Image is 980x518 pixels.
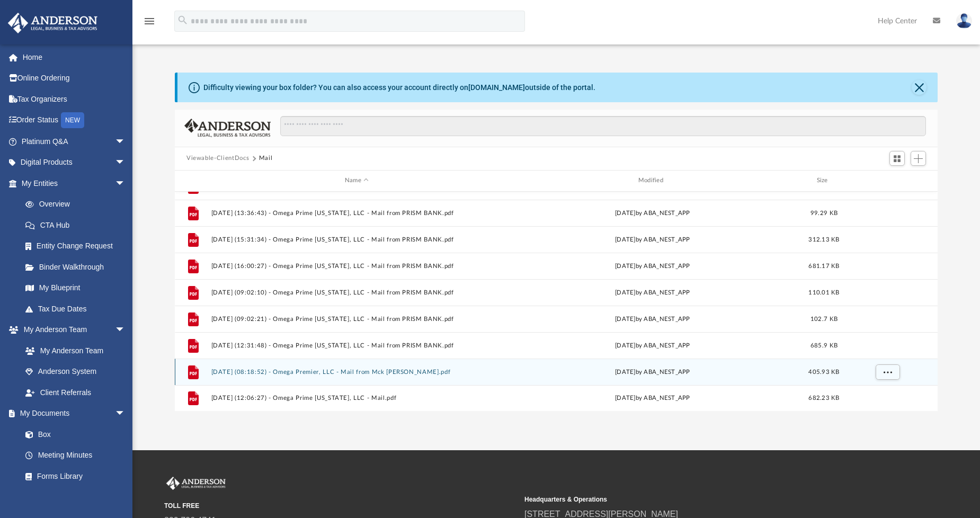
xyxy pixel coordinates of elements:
button: Add [911,151,926,166]
a: Order StatusNEW [7,110,141,131]
a: Meeting Minutes [15,445,136,466]
span: arrow_drop_down [115,319,136,341]
div: [DATE] by ABA_NEST_APP [507,235,798,244]
div: grid [175,192,938,411]
button: [DATE] (12:31:48) - Omega Prime [US_STATE], LLC - Mail from PRISM BANK.pdf [211,342,503,349]
span: arrow_drop_down [115,173,136,194]
span: 312.13 KB [808,236,839,242]
div: Modified [507,176,798,185]
div: [DATE] by ABA_NEST_APP [507,261,798,271]
a: My Entitiesarrow_drop_down [7,173,141,194]
a: Binder Walkthrough [15,256,141,278]
div: [DATE] by ABA_NEST_APP [507,394,798,403]
a: My Blueprint [15,278,136,299]
a: Platinum Q&Aarrow_drop_down [7,131,141,152]
span: 102.7 KB [810,316,838,321]
a: menu [143,20,156,28]
button: [DATE] (08:18:52) - Omega Premier, LLC - Mail from Mck [PERSON_NAME].pdf [211,368,503,375]
a: CTA Hub [15,215,141,236]
button: [DATE] (09:02:21) - Omega Prime [US_STATE], LLC - Mail from PRISM BANK.pdf [211,315,503,322]
span: arrow_drop_down [115,152,136,174]
button: [DATE] (13:36:43) - Omega Prime [US_STATE], LLC - Mail from PRISM BANK.pdf [211,209,503,216]
button: Switch to Grid View [889,151,905,166]
span: arrow_drop_down [115,131,136,153]
a: Home [7,47,141,68]
div: id [180,176,206,185]
button: [DATE] (12:06:27) - Omega Prime [US_STATE], LLC - Mail.pdf [211,395,503,401]
span: 405.93 KB [808,369,839,374]
div: id [850,176,924,185]
div: Size [803,176,845,185]
span: 681.17 KB [808,263,839,269]
button: Viewable-ClientDocs [186,154,249,163]
button: [DATE] (09:02:10) - Omega Prime [US_STATE], LLC - Mail from PRISM BANK.pdf [211,289,503,296]
div: [DATE] by ABA_NEST_APP [507,314,798,324]
small: TOLL FREE [164,501,517,511]
a: [DOMAIN_NAME] [468,83,525,92]
i: menu [143,15,156,28]
span: 110.01 KB [808,289,839,295]
div: Name [211,176,502,185]
img: User Pic [956,13,972,29]
a: My Anderson Teamarrow_drop_down [7,319,136,341]
span: 99.29 KB [810,210,838,216]
a: Tax Due Dates [15,298,141,319]
div: [DATE] by ABA_NEST_APP [507,288,798,297]
input: Search files and folders [280,116,926,136]
a: Overview [15,194,141,215]
button: [DATE] (15:31:34) - Omega Prime [US_STATE], LLC - Mail from PRISM BANK.pdf [211,236,503,243]
button: [DATE] (16:00:27) - Omega Prime [US_STATE], LLC - Mail from PRISM BANK.pdf [211,262,503,269]
a: Forms Library [15,466,131,487]
a: Digital Productsarrow_drop_down [7,152,141,173]
img: Anderson Advisors Platinum Portal [5,13,101,33]
div: NEW [61,112,84,128]
a: My Anderson Team [15,340,131,361]
button: More options [876,364,900,380]
button: Mail [259,154,273,163]
span: 685.9 KB [810,342,838,348]
div: [DATE] by ABA_NEST_APP [507,341,798,350]
a: My Documentsarrow_drop_down [7,403,136,424]
a: Entity Change Request [15,236,141,257]
i: search [177,14,189,26]
div: [DATE] by ABA_NEST_APP [507,208,798,218]
button: Close [912,80,926,95]
a: Box [15,424,131,445]
span: 682.23 KB [808,395,839,401]
img: Anderson Advisors Platinum Portal [164,477,228,490]
a: Tax Organizers [7,88,141,110]
a: Online Ordering [7,68,141,89]
div: [DATE] by ABA_NEST_APP [507,367,798,377]
small: Headquarters & Operations [524,495,877,504]
a: Anderson System [15,361,136,382]
span: arrow_drop_down [115,403,136,425]
div: Difficulty viewing your box folder? You can also access your account directly on outside of the p... [203,82,595,93]
a: Client Referrals [15,382,136,403]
